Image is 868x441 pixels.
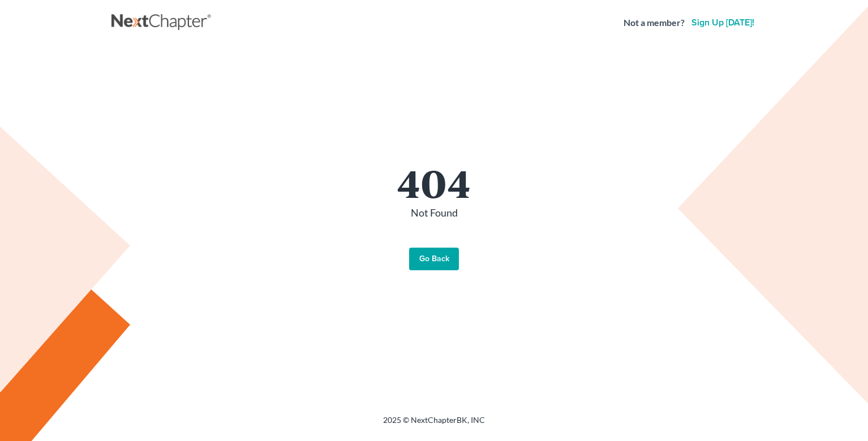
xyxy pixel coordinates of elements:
[409,248,459,270] a: Go Back
[689,18,757,27] a: Sign up [DATE]!
[123,163,745,201] h1: 404
[111,414,757,435] div: 2025 © NextChapterBK, INC
[624,16,685,29] strong: Not a member?
[123,206,745,220] p: Not Found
